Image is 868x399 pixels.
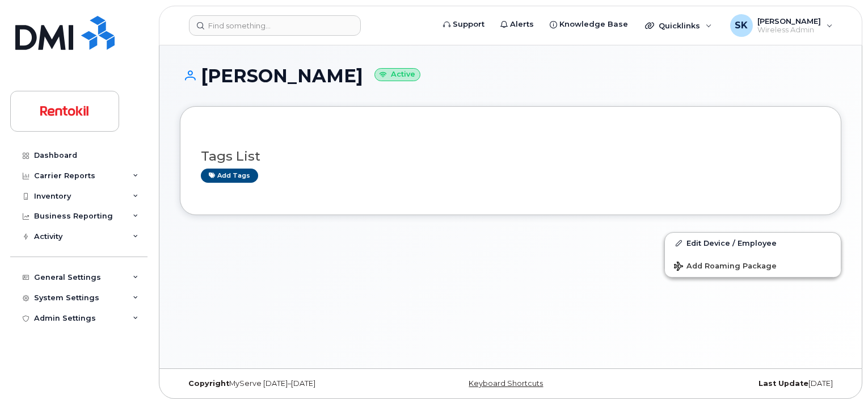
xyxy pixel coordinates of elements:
[374,68,420,81] small: Active
[180,66,841,86] h1: [PERSON_NAME]
[201,169,258,183] a: Add tags
[621,379,841,388] div: [DATE]
[759,379,808,388] strong: Last Update
[469,379,543,388] a: Keyboard Shortcuts
[674,262,777,272] span: Add Roaming Package
[665,233,841,253] a: Edit Device / Employee
[665,254,841,277] button: Add Roaming Package
[201,149,820,163] h3: Tags List
[188,379,229,388] strong: Copyright
[180,379,401,388] div: MyServe [DATE]–[DATE]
